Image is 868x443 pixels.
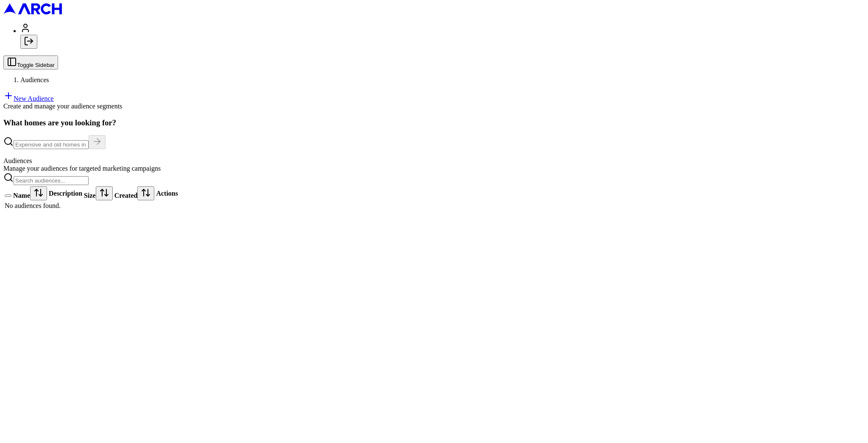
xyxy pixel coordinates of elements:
div: Size [84,186,113,200]
h3: What homes are you looking for? [3,118,865,127]
a: New Audience [3,95,54,102]
button: Log out [20,35,37,49]
div: Manage your audiences for targeted marketing campaigns [3,165,865,172]
span: Audiences [20,76,49,83]
td: No audiences found. [4,202,178,210]
div: Audiences [3,157,865,165]
div: Create and manage your audience segments [3,102,865,110]
input: Expensive and old homes in greater SF Bay Area [14,140,89,149]
div: Name [13,186,47,200]
div: Created [114,186,155,200]
span: Toggle Sidebar [17,62,55,68]
input: Search audiences... [14,176,89,185]
th: Actions [156,186,178,201]
nav: breadcrumb [3,76,865,84]
button: Toggle Sidebar [3,55,58,69]
th: Description [48,186,83,201]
